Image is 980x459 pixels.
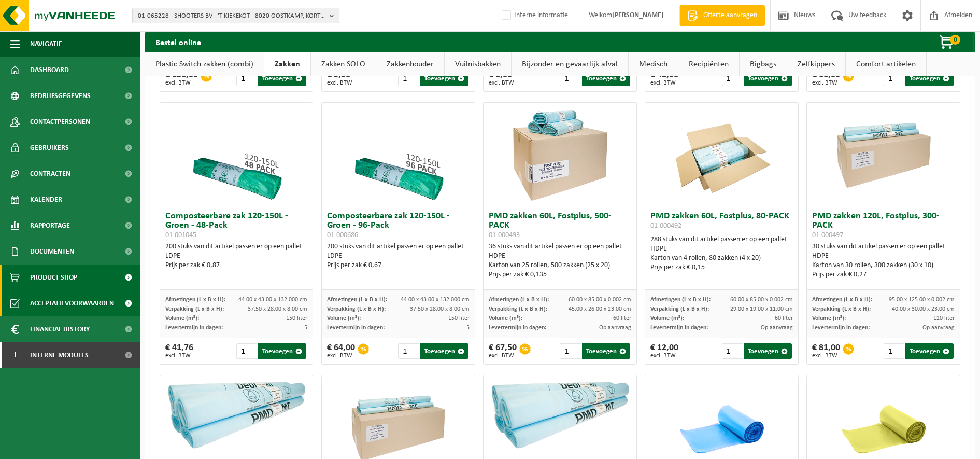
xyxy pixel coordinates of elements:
[812,261,955,270] div: Karton van 30 rollen, 300 zakken (30 x 10)
[812,270,955,280] div: Prijs per zak € 0,27
[484,375,636,452] img: 01-000531
[629,52,678,76] a: Medisch
[489,297,549,303] span: Afmetingen (L x B x H):
[420,343,468,359] button: Toevoegen
[489,242,631,280] div: 36 stuks van dit artikel passen er op een pallet
[812,306,871,312] span: Verpakking (L x B x H):
[236,71,257,86] input: 1
[650,297,711,303] span: Afmetingen (L x B x H):
[327,306,386,312] span: Verpakking (L x B x H):
[30,187,62,213] span: Kalender
[30,109,90,135] span: Contactpersonen
[165,343,193,359] div: € 41,76
[145,32,211,52] h2: Bestel online
[489,343,517,359] div: € 67,50
[327,71,352,86] div: € 5,50
[884,343,904,359] input: 1
[165,261,308,270] div: Prijs per zak € 0,87
[650,325,708,331] span: Levertermijn in dagen:
[744,343,792,359] button: Toevoegen
[582,71,630,86] button: Toevoegen
[512,52,628,76] a: Bijzonder en gevaarlijk afval
[560,343,580,359] input: 1
[812,71,840,86] div: € 66,00
[922,325,955,331] span: Op aanvraag
[846,52,926,76] a: Comfort artikelen
[679,5,765,26] a: Offerte aanvragen
[489,212,631,240] h3: PMD zakken 60L, Fostplus, 500-PACK
[489,231,520,239] span: 01-000493
[832,103,935,206] img: 01-000497
[165,252,308,261] div: LDPE
[165,353,193,359] span: excl. BTW
[812,353,840,359] span: excl. BTW
[933,315,955,322] span: 120 liter
[327,297,387,303] span: Afmetingen (L x B x H):
[650,212,793,232] h3: PMD zakken 60L, Fostplus, 80-PACK
[30,31,62,57] span: Navigatie
[905,71,954,86] button: Toevoegen
[650,353,678,359] span: excl. BTW
[678,52,739,76] a: Recipiënten
[787,52,845,76] a: Zelfkippers
[761,325,793,331] span: Op aanvraag
[650,235,793,272] div: 288 stuks van dit artikel passen er op een pallet
[889,297,955,303] span: 95.00 x 125.00 x 0.002 cm
[30,135,69,161] span: Gebruikers
[420,71,468,86] button: Toevoegen
[744,71,792,86] button: Toevoegen
[508,103,612,206] img: 01-000493
[650,306,709,312] span: Verpakking (L x B x H):
[398,71,419,86] input: 1
[327,325,385,331] span: Levertermijn in dagen:
[722,71,743,86] input: 1
[812,212,955,240] h3: PMD zakken 120L, Fostplus, 300-PACK
[165,80,198,86] span: excl. BTW
[184,103,288,206] img: 01-001045
[950,35,960,45] span: 0
[286,315,307,322] span: 150 liter
[650,222,681,230] span: 01-000492
[884,71,904,86] input: 1
[30,161,70,187] span: Contracten
[10,342,20,368] span: I
[650,254,793,263] div: Karton van 4 rollen, 80 zakken (4 x 20)
[327,315,361,322] span: Volume (m³):
[410,306,470,312] span: 37.50 x 28.00 x 8.00 cm
[165,71,198,86] div: € 136,00
[922,32,974,52] button: 0
[248,306,307,312] span: 37.50 x 28.00 x 8.00 cm
[489,252,631,261] div: HDPE
[722,343,743,359] input: 1
[138,8,325,24] span: 01-065228 - SHOOTERS BV - 'T KIEKEKOT - 8020 OOSTKAMP, KORTE KWADEPLASSTRAAT 2
[145,52,264,76] a: Plastic Switch zakken (combi)
[650,71,678,86] div: € 42,00
[311,52,376,76] a: Zakken SOLO
[730,306,793,312] span: 29.00 x 19.00 x 11.00 cm
[812,315,846,322] span: Volume (m³):
[812,242,955,280] div: 30 stuks van dit artikel passen er op een pallet
[730,297,793,303] span: 60.00 x 85.00 x 0.002 cm
[327,80,352,86] span: excl. BTW
[740,52,787,76] a: Bigbags
[905,343,954,359] button: Toevoegen
[165,231,196,239] span: 01-001045
[489,80,514,86] span: excl. BTW
[165,212,308,240] h3: Composteerbare zak 120-150L - Groen - 48-Pack
[489,353,517,359] span: excl. BTW
[489,315,522,322] span: Volume (m³):
[775,315,793,322] span: 60 liter
[327,343,355,359] div: € 64,00
[489,325,546,331] span: Levertermijn in dagen:
[258,343,306,359] button: Toevoegen
[30,83,91,109] span: Bedrijfsgegevens
[327,212,470,240] h3: Composteerbare zak 120-150L - Groen - 96-Pack
[569,306,631,312] span: 45.00 x 26.00 x 23.00 cm
[30,239,74,265] span: Documenten
[398,343,419,359] input: 1
[569,297,631,303] span: 60.00 x 85.00 x 0.002 cm
[327,261,470,270] div: Prijs per zak € 0,67
[650,315,684,322] span: Volume (m³):
[812,252,955,261] div: HDPE
[327,231,358,239] span: 01-000686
